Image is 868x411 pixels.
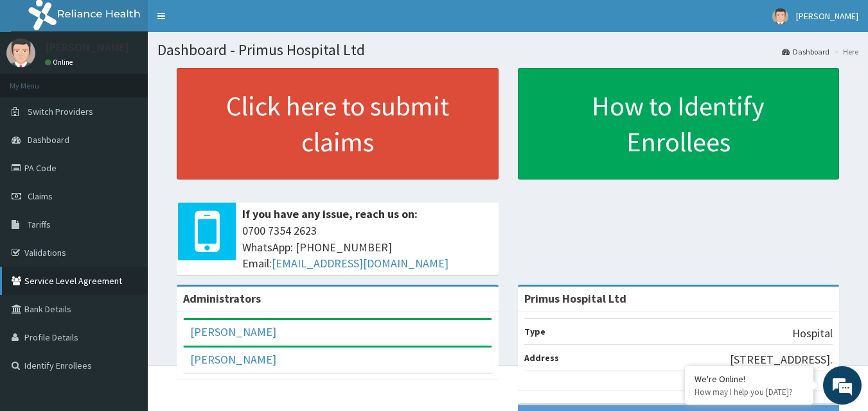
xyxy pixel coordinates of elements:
h1: Dashboard - Primus Hospital Ltd [157,42,858,58]
p: [PERSON_NAME] [45,42,129,53]
div: We're Online! [695,373,804,385]
strong: Primus Hospital Ltd [524,291,626,306]
img: User Image [6,38,35,67]
a: [PERSON_NAME] [190,352,276,367]
b: If you have any issue, reach us on: [242,206,418,221]
img: User Image [772,8,788,24]
span: [PERSON_NAME] [796,10,858,22]
span: 0700 7354 2623 WhatsApp: [PHONE_NUMBER] Email: [242,222,492,272]
span: Tariffs [28,219,51,230]
a: [EMAIL_ADDRESS][DOMAIN_NAME] [272,256,448,271]
b: Address [524,352,559,364]
b: Type [524,326,545,337]
span: Claims [28,190,53,202]
p: Hospital [792,325,833,342]
p: [STREET_ADDRESS]. [730,351,833,368]
a: How to Identify Enrollees [518,68,840,180]
span: Switch Providers [28,106,93,117]
a: Dashboard [782,46,829,57]
p: How may I help you today? [695,387,804,398]
a: Click here to submit claims [177,68,499,180]
a: [PERSON_NAME] [190,324,276,339]
b: Administrators [183,291,261,306]
span: Dashboard [28,134,69,146]
li: Here [831,46,858,57]
a: Online [45,58,76,67]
